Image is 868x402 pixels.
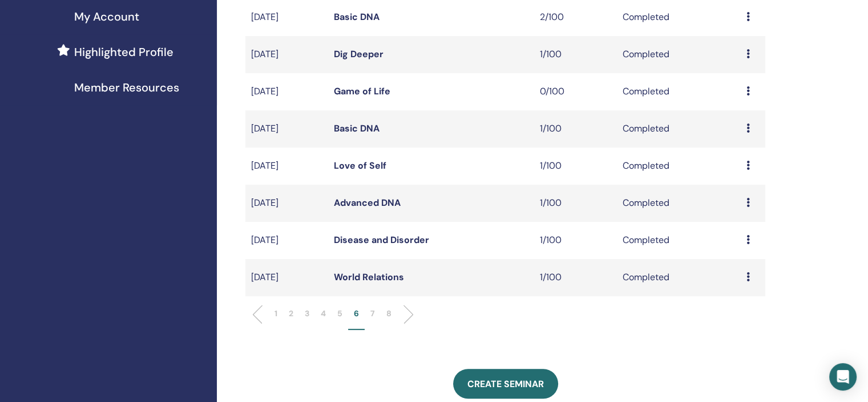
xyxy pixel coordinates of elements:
td: [DATE] [245,222,328,259]
span: Create seminar [467,378,544,390]
p: 8 [386,308,391,320]
span: Highlighted Profile [74,43,173,61]
span: My Account [74,8,139,25]
a: Love of Self [334,160,386,172]
td: 1/100 [534,110,617,148]
td: Completed [617,185,741,222]
a: Create seminar [453,369,558,399]
td: [DATE] [245,73,328,110]
a: Dig Deeper [334,48,383,60]
td: 1/100 [534,222,617,259]
td: 1/100 [534,259,617,296]
td: Completed [617,222,741,259]
td: 1/100 [534,185,617,222]
td: [DATE] [245,110,328,148]
a: Basic DNA [334,11,380,23]
td: [DATE] [245,148,328,185]
td: [DATE] [245,185,328,222]
p: 5 [337,308,342,320]
td: Completed [617,110,741,148]
a: Disease and Disorder [334,234,429,246]
span: Member Resources [74,79,179,96]
p: 4 [321,308,326,320]
td: Completed [617,148,741,185]
a: Advanced DNA [334,197,401,209]
td: 0/100 [534,73,617,110]
td: [DATE] [245,259,328,296]
div: Open Intercom Messenger [829,363,857,391]
a: Basic DNA [334,122,380,134]
a: Game of Life [334,85,390,97]
p: 1 [274,308,277,320]
td: [DATE] [245,36,328,73]
td: 1/100 [534,148,617,185]
p: 2 [289,308,293,320]
td: Completed [617,259,741,296]
a: World Relations [334,271,404,283]
p: 7 [370,308,375,320]
p: 3 [305,308,309,320]
td: 1/100 [534,36,617,73]
p: 6 [354,308,359,320]
td: Completed [617,36,741,73]
td: Completed [617,73,741,110]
